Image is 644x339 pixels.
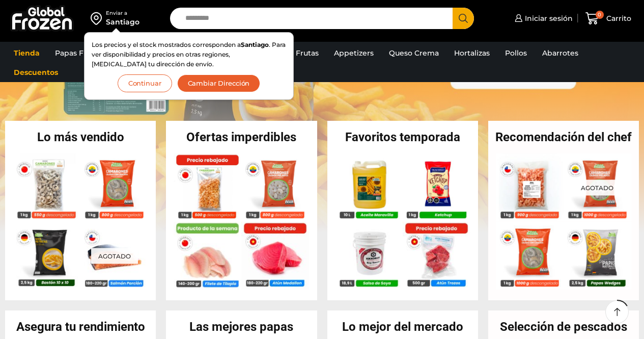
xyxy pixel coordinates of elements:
div: Enviar a [106,10,139,17]
div: Santiago [106,17,139,27]
a: Hortalizas [449,43,495,63]
a: Descuentos [9,63,63,82]
p: Los precios y el stock mostrados corresponden a . Para ver disponibilidad y precios en otras regi... [92,40,286,69]
h2: Ofertas imperdibles [166,131,317,143]
span: Carrito [604,13,631,23]
h2: Lo más vendido [5,131,156,143]
p: Agotado [574,179,621,195]
span: Iniciar sesión [522,13,573,23]
a: Queso Crema [384,43,444,63]
button: Continuar [118,74,172,92]
h2: Selección de pescados [488,321,639,333]
h2: Lo mejor del mercado [327,321,478,333]
a: 0 Carrito [583,7,634,31]
h2: Las mejores papas [166,321,317,333]
h2: Asegura tu rendimiento [5,321,156,333]
p: Agotado [91,248,138,264]
a: Iniciar sesión [512,8,573,29]
strong: Santiago [241,41,269,48]
h2: Favoritos temporada [327,131,478,143]
button: Search button [453,8,474,29]
h2: Recomendación del chef [488,131,639,143]
a: Pollos [500,43,532,63]
span: 0 [596,11,604,19]
a: Tienda [9,43,45,63]
a: Abarrotes [537,43,583,63]
a: Appetizers [329,43,379,63]
a: Papas Fritas [50,43,104,63]
button: Cambiar Dirección [177,74,261,92]
img: address-field-icon.svg [91,10,106,27]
